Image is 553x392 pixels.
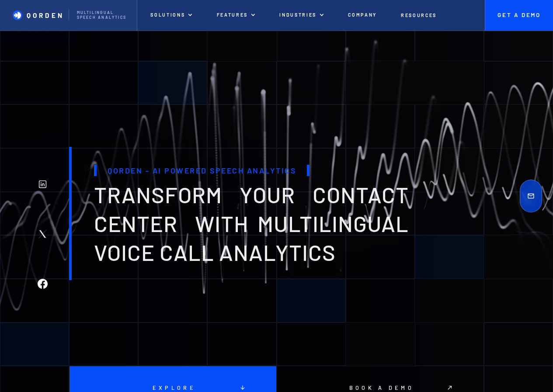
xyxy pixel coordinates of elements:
p: INDUSTRIES [279,12,316,18]
p: Resources [401,13,437,18]
p: Book a demo [346,385,414,391]
img: Twitter [38,229,48,239]
p: Company [348,12,377,18]
p: Get A Demo [497,12,541,19]
p: Solutions [150,12,185,18]
h1: Qorden - AI Powered Speech Analytics [94,165,310,177]
img: Facebook [38,279,48,289]
p: Explore [150,385,196,391]
p: Qorden [27,11,64,19]
p: features [217,12,248,18]
p: Multilingual Speech analytics [77,10,129,20]
img: Linkedin [38,179,48,189]
span: transform your contact center with multilingual voice Call analytics [94,181,409,265]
